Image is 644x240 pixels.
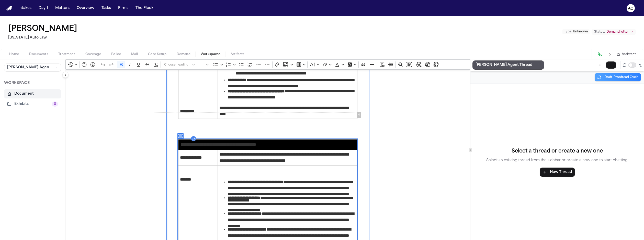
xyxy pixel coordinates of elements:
button: Assistant [617,52,636,56]
span: 0 [52,102,58,107]
span: Demand letter [606,30,629,34]
button: Document [4,89,61,98]
span: Type : [564,30,572,33]
p: WORKSPACE [4,80,61,86]
button: Collapse sidebar [62,72,69,78]
span: Case Setup [148,52,166,56]
button: Day 1 [37,4,50,13]
button: Exhibits0 [4,99,61,109]
button: Make a Call [596,51,603,58]
button: Edit Type: Unknown [562,29,590,34]
span: Status: [594,30,605,34]
button: Tasks [99,4,113,13]
span: Artifacts [231,52,244,56]
button: Matters [53,4,72,13]
span: Workspaces [201,52,220,56]
span: Demand [177,52,190,56]
span: Home [9,52,19,56]
span: Coverage [85,52,101,56]
span: Treatment [58,52,75,56]
h2: [US_STATE] Auto Law [8,35,79,41]
h1: [PERSON_NAME] [8,24,77,34]
span: Mail [131,52,138,56]
button: [PERSON_NAME] Agent Demand [4,64,61,72]
button: Firms [116,4,130,13]
span: Police [111,52,121,56]
img: Finch Logo [6,6,12,11]
span: Unknown [573,30,588,33]
a: Home [6,6,12,11]
button: Edit matter name [8,24,77,34]
span: Documents [29,52,48,56]
span: Assistant [622,52,636,56]
button: Change status from Demand letter [592,29,636,35]
button: The Flock [133,4,155,13]
button: Intakes [16,4,33,13]
button: Overview [75,4,96,13]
